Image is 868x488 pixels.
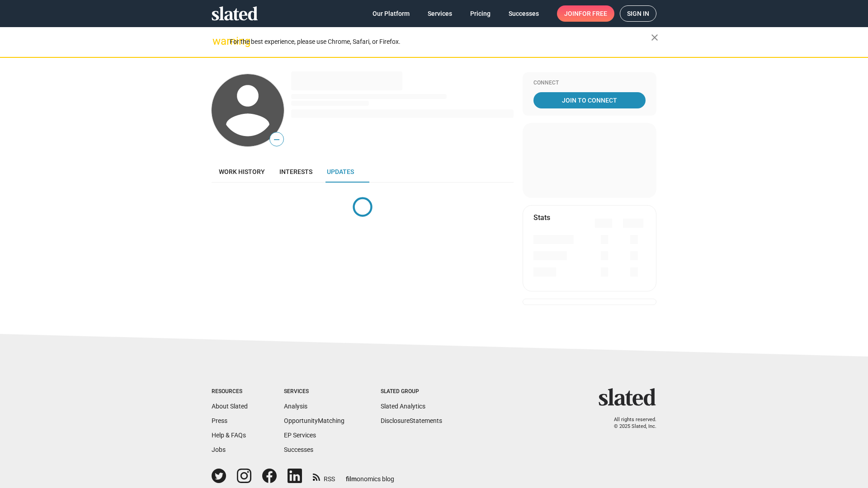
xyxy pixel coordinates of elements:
a: OpportunityMatching [284,417,344,424]
a: Updates [320,161,361,183]
a: Our Platform [365,5,417,22]
p: All rights reserved. © 2025 Slated, Inc. [604,417,656,430]
a: Pricing [463,5,498,22]
a: EP Services [284,432,316,439]
a: Services [420,5,459,22]
span: Successes [509,5,539,22]
a: Join To Connect [533,92,646,108]
span: Join [564,5,607,22]
a: DisclosureStatements [381,417,442,424]
a: Successes [284,446,313,453]
a: Interests [272,161,320,183]
span: Our Platform [373,5,410,22]
a: Slated Analytics [381,403,425,410]
span: Updates [327,168,354,175]
span: film [346,475,357,483]
div: Resources [212,388,248,395]
span: — [270,134,283,145]
a: Help & FAQs [212,432,246,439]
div: Connect [533,80,646,87]
div: For the best experience, please use Chrome, Safari, or Firefox. [230,36,651,48]
div: Services [284,388,344,395]
a: Sign in [620,5,656,22]
mat-card-title: Stats [533,213,550,222]
mat-icon: warning [212,36,223,47]
span: for free [579,5,607,22]
a: Jobs [212,446,226,453]
div: Slated Group [381,388,442,395]
a: filmonomics blog [346,468,394,483]
span: Work history [219,168,265,175]
a: RSS [313,469,335,483]
a: Press [212,417,227,424]
span: Sign in [627,6,649,21]
a: Analysis [284,403,307,410]
a: Joinfor free [557,5,614,22]
span: Join To Connect [535,92,644,108]
span: Interests [279,168,312,175]
a: Successes [501,5,546,22]
span: Pricing [470,5,491,22]
span: Services [428,5,452,22]
mat-icon: close [649,32,660,43]
a: About Slated [212,403,248,410]
a: Work history [212,161,272,183]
